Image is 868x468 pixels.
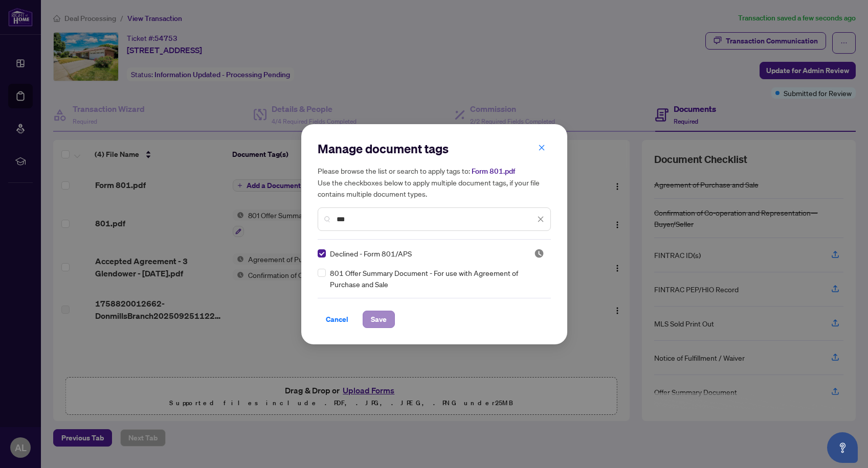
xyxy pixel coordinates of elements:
span: close [538,144,545,151]
span: Pending Review [534,248,544,259]
span: Save [371,311,387,327]
span: 801 Offer Summary Document - For use with Agreement of Purchase and Sale [330,267,545,290]
h2: Manage document tags [318,141,551,157]
span: close [537,216,544,223]
img: status [534,248,544,259]
button: Save [363,311,395,328]
span: Form 801.pdf [472,167,515,176]
button: Open asap [827,432,858,463]
h5: Please browse the list or search to apply tags to: Use the checkboxes below to apply multiple doc... [318,165,551,199]
span: Cancel [326,311,348,327]
span: Declined - Form 801/APS [330,248,412,259]
button: Cancel [318,311,357,328]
